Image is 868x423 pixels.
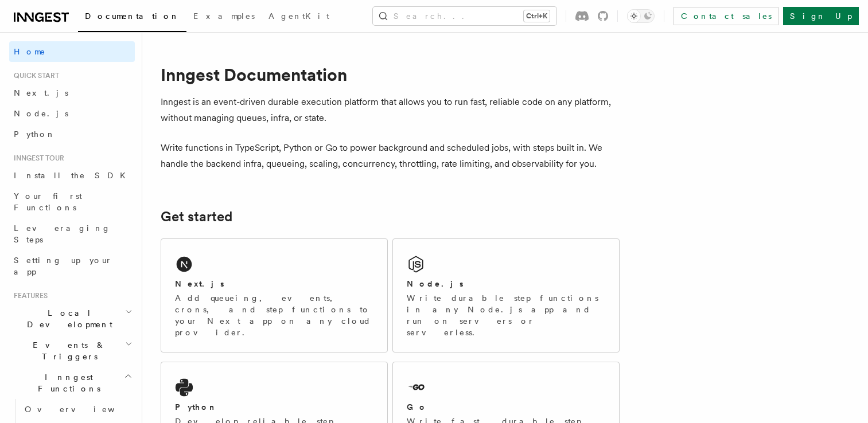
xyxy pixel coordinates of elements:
span: Home [14,46,46,57]
button: Toggle dark mode [627,9,655,23]
kbd: Ctrl+K [524,10,550,22]
button: Inngest Functions [9,367,135,399]
span: Next.js [14,88,68,97]
h2: Go [407,401,427,413]
a: Sign Up [783,7,859,25]
h1: Inngest Documentation [161,64,620,85]
a: AgentKit [262,3,336,31]
span: Your first Functions [14,191,82,212]
a: Install the SDK [9,165,135,186]
span: Install the SDK [14,171,133,180]
a: Documentation [78,3,186,32]
a: Get started [161,209,232,225]
a: Overview [20,399,135,420]
span: Examples [193,11,255,21]
h2: Node.js [407,278,464,289]
h2: Python [175,401,217,413]
span: Overview [25,405,143,414]
a: Contact sales [674,7,779,25]
button: Search...Ctrl+K [373,7,556,25]
p: Add queueing, events, crons, and step functions to your Next app on any cloud provider. [175,292,373,338]
span: AgentKit [268,11,329,21]
a: Next.jsAdd queueing, events, crons, and step functions to your Next app on any cloud provider. [161,238,388,352]
span: Python [14,130,56,139]
span: Events & Triggers [9,339,125,362]
h2: Next.js [175,278,224,289]
span: Leveraging Steps [14,224,111,244]
a: Node.js [9,103,135,124]
p: Write functions in TypeScript, Python or Go to power background and scheduled jobs, with steps bu... [161,140,620,172]
span: Quick start [9,71,59,80]
button: Events & Triggers [9,335,135,367]
span: Documentation [85,11,180,21]
span: Setting up your app [14,256,112,276]
a: Home [9,41,135,62]
a: Examples [186,3,262,31]
p: Inngest is an event-driven durable execution platform that allows you to run fast, reliable code ... [161,94,620,126]
a: Setting up your app [9,250,135,282]
a: Your first Functions [9,186,135,218]
span: Node.js [14,109,68,118]
p: Write durable step functions in any Node.js app and run on servers or serverless. [407,292,605,338]
span: Inngest tour [9,154,64,163]
span: Local Development [9,307,125,330]
a: Next.js [9,83,135,103]
button: Local Development [9,303,135,335]
a: Node.jsWrite durable step functions in any Node.js app and run on servers or serverless. [392,238,620,352]
a: Python [9,124,135,144]
span: Features [9,291,48,300]
a: Leveraging Steps [9,218,135,250]
span: Inngest Functions [9,371,124,394]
